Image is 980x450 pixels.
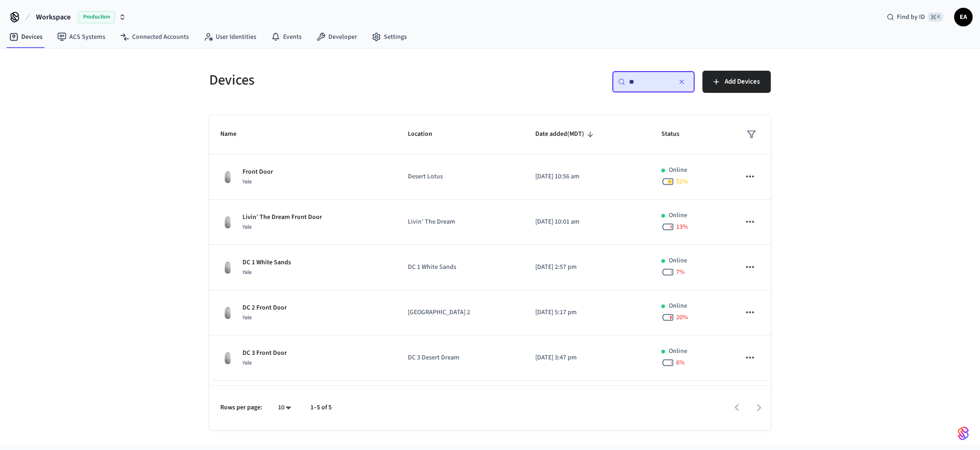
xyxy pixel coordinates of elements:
a: User Identities [196,29,264,45]
div: Find by ID⌘ K [879,9,950,25]
span: Production [78,11,115,23]
p: 1–5 of 5 [310,403,332,413]
span: Find by ID [897,12,925,22]
p: DC 3 Front Door [242,348,287,358]
p: Livin’ The Dream Front Door [242,213,322,222]
p: Livin’ The Dream [408,217,514,227]
span: Location [408,127,444,141]
button: EA [954,8,973,26]
img: August Wifi Smart Lock 3rd Gen, Silver, Front [220,170,235,184]
span: Date added(MDT) [535,127,596,141]
p: [DATE] 5:17 pm [535,308,639,317]
span: EA [955,9,972,25]
span: 52 % [676,177,688,186]
p: [DATE] 3:47 pm [535,353,639,363]
p: Online [669,165,687,175]
span: Name [220,127,248,141]
a: Settings [364,29,414,45]
p: DC 2 Front Door [242,303,287,313]
p: [DATE] 10:01 am [535,217,639,227]
img: August Wifi Smart Lock 3rd Gen, Silver, Front [220,215,235,230]
p: Front Door [242,167,273,177]
img: August Wifi Smart Lock 3rd Gen, Silver, Front [220,260,235,275]
p: Rows per page: [220,403,262,413]
span: Yale [242,178,252,186]
p: DC 1 White Sands [242,258,291,268]
a: ACS Systems [50,29,113,45]
span: Status [661,127,691,141]
p: Online [669,347,687,356]
a: Devices [2,29,50,45]
span: 6 % [676,358,685,367]
p: [GEOGRAPHIC_DATA] 2 [408,308,514,317]
span: Yale [242,314,252,322]
span: Add Devices [725,76,760,88]
img: SeamLogoGradient.69752ec5.svg [958,426,969,441]
p: Desert Lotus [408,172,514,182]
span: Yale [242,359,252,367]
img: August Wifi Smart Lock 3rd Gen, Silver, Front [220,351,235,365]
p: Online [669,256,687,266]
p: DC 1 White Sands [408,262,514,272]
a: Connected Accounts [113,29,196,45]
p: [DATE] 10:56 am [535,172,639,182]
p: Online [669,301,687,311]
span: Workspace [36,12,71,23]
h5: Devices [209,71,484,90]
a: Developer [309,29,364,45]
span: ⌘ K [928,12,943,22]
button: Add Devices [702,71,771,93]
a: Events [264,29,309,45]
img: August Wifi Smart Lock 3rd Gen, Silver, Front [220,305,235,320]
div: 10 [273,401,296,414]
span: 20 % [676,313,688,322]
span: Yale [242,223,252,231]
p: [DATE] 2:57 pm [535,262,639,272]
span: 13 % [676,222,688,231]
span: Yale [242,268,252,276]
p: DC 3 Desert Dream [408,353,514,363]
table: sticky table [209,115,771,381]
span: 7 % [676,268,685,277]
p: Online [669,211,687,220]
